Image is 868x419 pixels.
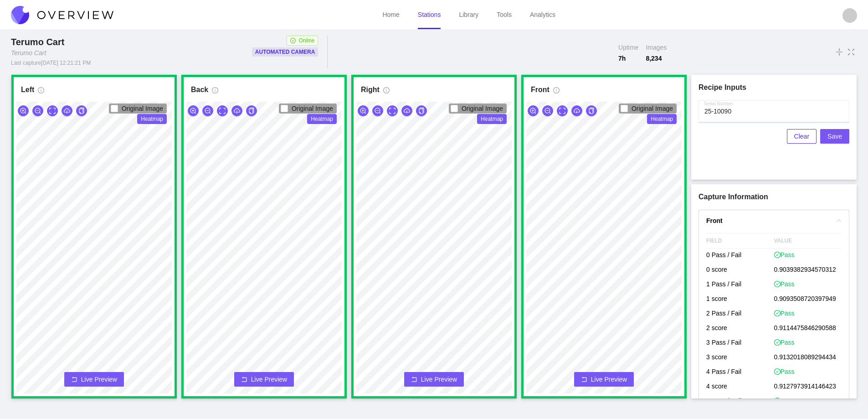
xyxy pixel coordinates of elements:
span: Original Image [462,105,503,112]
p: 2 Pass / Fail [706,307,774,321]
span: Save [827,131,842,141]
span: zoom-out [35,108,41,115]
button: copy [246,105,257,116]
span: info-circle [212,87,218,97]
button: cloud-download [62,105,72,116]
span: Pass [774,396,795,405]
span: Heatmap [307,114,337,124]
img: Overview [11,6,113,24]
button: copy [416,105,427,116]
button: zoom-in [358,105,369,116]
span: Terumo Cart [11,37,64,47]
span: Pass [774,250,795,259]
button: copy [76,105,87,116]
button: cloud-download [401,105,412,116]
button: rollbackLive Preview [404,372,464,387]
button: zoom-out [372,105,383,116]
button: zoom-in [188,105,199,116]
p: 0.9132018089294434 [774,351,842,365]
span: cloud-download [574,108,580,115]
div: rightFront [699,210,849,231]
span: rollback [241,376,247,383]
button: expand [217,105,228,116]
p: 0 score [706,263,774,278]
button: copy [586,105,597,116]
span: Clear [794,131,809,141]
span: rollback [411,376,417,383]
button: cloud-download [571,105,582,116]
h1: Capture Information [699,191,849,202]
span: check-circle [774,398,781,404]
p: 0.9127973914146423 [774,380,842,394]
button: zoom-in [18,105,29,116]
span: fullscreen [847,47,855,57]
span: 8,234 [646,54,667,63]
label: Serial Number [704,100,733,108]
button: rollbackLive Preview [64,372,124,387]
span: 7 h [618,54,638,63]
span: check-circle [774,281,781,287]
span: Heatmap [137,114,167,124]
span: Live Preview [421,375,457,384]
span: cloud-download [234,108,240,115]
button: rollbackLive Preview [234,372,294,387]
button: cloud-download [231,105,242,116]
span: Heatmap [647,114,677,124]
p: 4 score [706,380,774,394]
button: rollbackLive Preview [574,372,634,387]
span: Pass [774,309,795,318]
p: 0.9114475846290588 [774,321,842,336]
span: Heatmap [477,114,507,124]
span: Pass [774,367,795,376]
span: cloud-download [404,108,410,115]
span: copy [78,108,85,115]
button: zoom-in [528,105,539,116]
span: Live Preview [81,375,117,384]
p: 3 score [706,351,774,365]
div: Terumo Cart [11,48,46,57]
p: Automated Camera [255,47,315,57]
button: Clear [787,129,817,144]
p: 0.9093508720397949 [774,292,842,307]
div: Last capture [DATE] 12:21:21 PM [11,59,91,67]
span: zoom-in [530,108,536,115]
p: 1 score [706,292,774,307]
span: FIELD [706,233,774,248]
span: Images [646,43,667,52]
h1: Right [361,84,380,95]
h1: Back [191,84,208,95]
span: zoom-out [544,108,551,115]
span: rollback [71,376,77,383]
div: Terumo Cart [11,36,68,48]
p: 0.9039382934570312 [774,263,842,278]
p: 0 Pass / Fail [706,248,774,263]
span: check-circle [774,339,781,346]
span: Original Image [292,105,333,112]
span: Live Preview [251,375,287,384]
span: info-circle [383,87,390,97]
h1: Left [21,84,34,95]
button: Save [820,129,849,144]
span: expand [219,108,226,115]
span: Online [299,36,315,45]
button: zoom-out [32,105,43,116]
span: info-circle [38,87,44,97]
p: 3 Pass / Fail [706,336,774,351]
span: rollback [581,376,587,383]
a: Tools [497,11,512,18]
span: zoom-out [375,108,381,115]
a: Home [382,11,399,18]
span: zoom-in [360,108,366,115]
span: copy [418,108,425,115]
span: Uptime [618,43,638,52]
span: info-circle [553,87,560,97]
p: 2 score [706,321,774,336]
p: 1 Pass / Fail [706,278,774,292]
button: expand [557,105,568,116]
span: cloud-download [64,108,70,115]
span: Pass [774,279,795,289]
button: expand [47,105,58,116]
span: right [836,218,842,223]
h4: Front [706,216,831,226]
span: Pass [774,338,795,347]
